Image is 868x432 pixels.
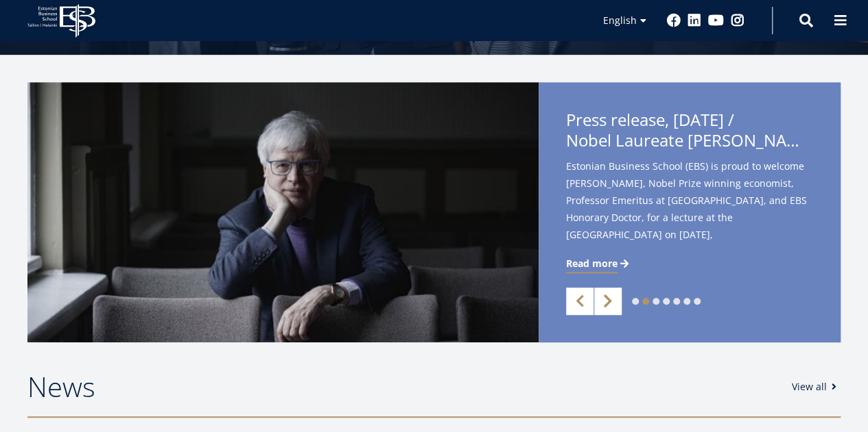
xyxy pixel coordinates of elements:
a: 2 [642,298,649,305]
a: Read more [566,257,631,270]
span: Read more [566,257,618,270]
a: Facebook [667,14,681,27]
span: Press release, [DATE] / [566,110,813,155]
span: Estonian Business School (EBS) is proud to welcome [PERSON_NAME], Nobel Prize winning economist, ... [566,157,813,265]
a: 3 [653,298,659,305]
span: Nobel Laureate [PERSON_NAME] to Deliver Lecture at [GEOGRAPHIC_DATA] [566,130,813,151]
h2: News [27,370,778,404]
a: 6 [683,298,690,305]
a: 4 [663,298,670,305]
a: 1 [632,298,639,305]
a: View all [792,380,841,394]
img: a [27,82,539,342]
a: Instagram [731,14,744,27]
a: Previous [566,288,594,315]
a: Next [594,288,622,315]
a: 7 [694,298,701,305]
a: Youtube [708,14,724,27]
a: Linkedin [688,14,701,27]
a: 5 [673,298,680,305]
